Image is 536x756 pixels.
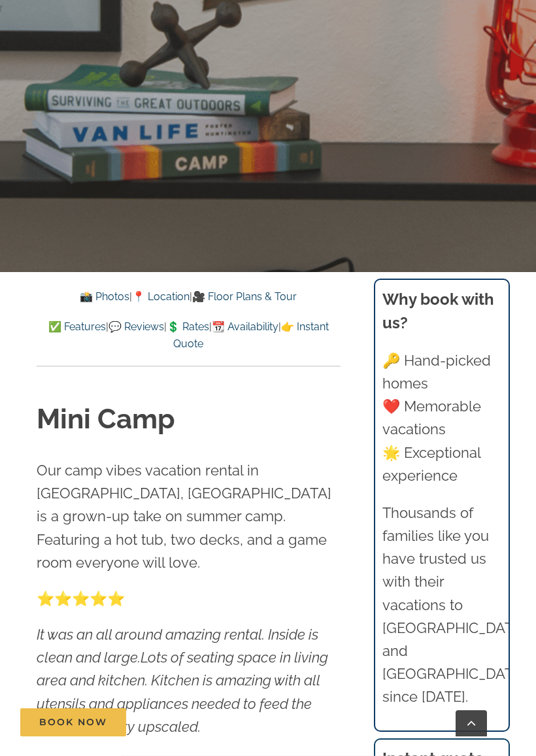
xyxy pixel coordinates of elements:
p: | | [37,288,341,305]
a: ✅ Features [48,320,106,333]
a: 👉 Instant Quote [173,320,329,350]
h1: Mini Camp [37,400,341,439]
p: 🔑 Hand-picked homes ❤️ Memorable vacations 🌟 Exceptional experience [382,349,501,487]
a: 💬 Reviews [109,320,164,333]
span: Book Now [39,717,107,728]
p: ⭐️⭐️⭐️⭐️⭐️ [37,587,341,610]
p: | | | | [37,318,341,352]
a: Book Now [20,708,126,736]
a: 🎥 Floor Plans & Tour [192,290,297,303]
h3: Why book with us? [382,288,501,335]
em: Lots of seating space in living area and kitchen. Kitchen is amazing with all utensils and applia... [37,649,328,735]
span: Our camp vibes vacation rental in [GEOGRAPHIC_DATA], [GEOGRAPHIC_DATA] is a grown-up take on summ... [37,462,331,571]
a: 📍 Location [132,290,190,303]
a: 💲 Rates [167,320,209,333]
a: 📆 Availability [212,320,278,333]
a: 📸 Photos [80,290,129,303]
p: Thousands of families like you have trusted us with their vacations to [GEOGRAPHIC_DATA] and [GEO... [382,502,501,709]
em: It was an all around amazing rental. Inside is clean and large. [37,626,318,666]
